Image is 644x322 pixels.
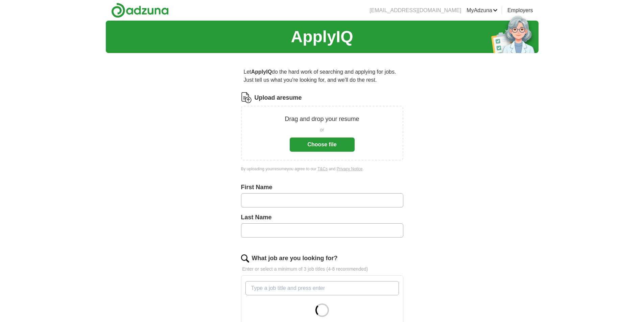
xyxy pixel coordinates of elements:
[507,6,533,15] a: Employers
[245,281,399,295] input: Type a job title and press enter
[241,166,403,172] div: By uploading your resume you agree to our and .
[241,254,249,263] img: search.png
[285,115,359,124] p: Drag and drop your resume
[241,92,252,103] img: CV Icon
[320,126,324,133] span: or
[317,167,328,171] a: T&Cs
[251,69,272,75] strong: ApplyIQ
[252,254,338,263] label: What job are you looking for?
[241,266,403,273] p: Enter or select a minimum of 3 job titles (4-8 recommended)
[241,213,403,222] label: Last Name
[241,183,403,192] label: First Name
[290,138,355,152] button: Choose file
[369,6,461,15] li: [EMAIL_ADDRESS][DOMAIN_NAME]
[111,3,169,18] img: Adzuna logo
[255,93,302,102] label: Upload a resume
[337,167,363,171] a: Privacy Notice
[241,65,403,87] p: Let do the hard work of searching and applying for jobs. Just tell us what you're looking for, an...
[467,6,498,15] a: MyAdzuna
[291,25,353,49] h1: ApplyIQ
